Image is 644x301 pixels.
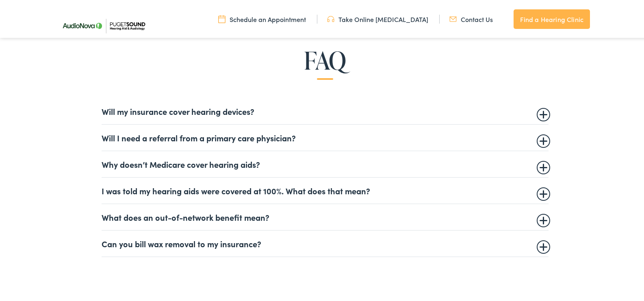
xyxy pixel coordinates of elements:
a: Schedule an Appointment [218,13,306,22]
a: Take Online [MEDICAL_DATA] [327,13,428,22]
img: utility icon [218,13,226,22]
a: Find a Hearing Clinic [514,8,590,28]
h2: FAQ [26,46,624,73]
summary: I was told my hearing aids were covered at 100%. What does that mean? [102,185,549,194]
a: Contact Us [449,13,493,22]
summary: What does an out-of-network benefit mean? [102,211,549,221]
img: utility icon [449,13,457,22]
img: utility icon [327,13,334,22]
summary: Will my insurance cover hearing devices? [102,105,549,115]
summary: Will I need a referral from a primary care physician? [102,132,549,141]
summary: Why doesn’t Medicare cover hearing aids? [102,158,549,168]
summary: Can you bill wax removal to my insurance? [102,237,549,247]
